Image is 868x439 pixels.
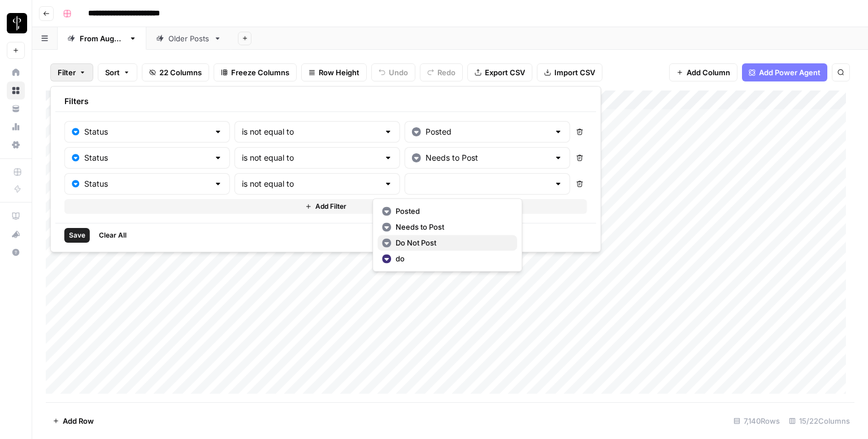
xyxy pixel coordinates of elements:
[69,230,85,240] span: Save
[729,412,784,430] div: 7,140 Rows
[146,27,231,50] a: Older Posts
[7,226,24,243] div: What's new?
[759,67,821,78] span: Add Power Agent
[242,152,379,163] input: is not equal to
[242,178,379,190] input: is not equal to
[420,63,463,81] button: Redo
[84,178,209,190] input: Status
[84,152,209,163] input: Status
[396,237,508,248] span: Do Not Post
[46,412,101,430] button: Add Row
[7,9,25,37] button: Workspace: LP Production Workloads
[301,63,367,81] button: Row Height
[80,33,124,44] div: From [DATE]
[7,63,25,81] a: Home
[214,63,297,81] button: Freeze Columns
[105,67,120,78] span: Sort
[687,67,730,78] span: Add Column
[58,67,76,78] span: Filter
[7,225,25,243] button: What's new?
[55,91,596,112] div: Filters
[98,63,137,81] button: Sort
[63,415,94,427] span: Add Row
[7,243,25,261] button: Help + Support
[7,13,27,33] img: LP Production Workloads Logo
[396,253,508,264] span: do
[437,67,455,78] span: Redo
[396,205,508,217] span: Posted
[7,81,25,100] a: Browse
[64,199,587,214] button: Add Filter
[485,67,525,78] span: Export CSV
[242,126,379,137] input: is not equal to
[58,27,146,50] a: From [DATE]
[389,67,408,78] span: Undo
[159,67,202,78] span: 22 Columns
[7,118,25,136] a: Usage
[426,152,549,163] input: Needs to Post
[742,63,827,81] button: Add Power Agent
[467,63,532,81] button: Export CSV
[319,67,359,78] span: Row Height
[84,126,209,137] input: Status
[784,412,854,430] div: 15/22 Columns
[554,67,595,78] span: Import CSV
[99,230,127,240] span: Clear All
[142,63,209,81] button: 22 Columns
[396,221,508,233] span: Needs to Post
[94,228,131,243] button: Clear All
[50,86,601,252] div: Filter
[371,63,415,81] button: Undo
[7,207,25,225] a: AirOps Academy
[537,63,602,81] button: Import CSV
[168,33,209,44] div: Older Posts
[7,136,25,154] a: Settings
[669,63,737,81] button: Add Column
[315,201,346,212] span: Add Filter
[50,63,93,81] button: Filter
[231,67,289,78] span: Freeze Columns
[426,126,549,137] input: Posted
[7,100,25,118] a: Your Data
[64,228,90,243] button: Save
